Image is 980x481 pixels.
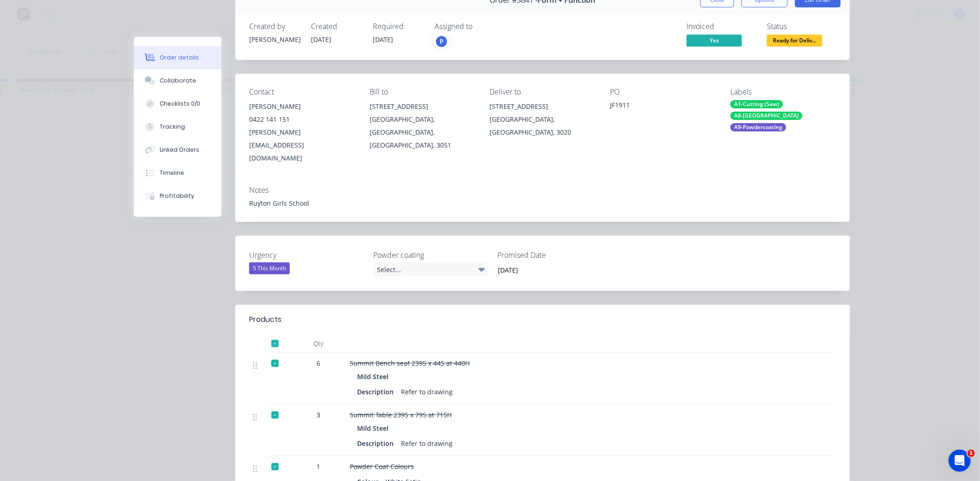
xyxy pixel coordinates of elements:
div: Linked Orders [160,146,199,154]
div: Bill to [370,88,475,96]
div: JF1911 [610,100,716,113]
span: 6 [317,358,320,368]
span: 3 [317,410,320,420]
div: Assigned to [435,22,527,31]
div: Order details [160,53,199,62]
div: [STREET_ADDRESS][GEOGRAPHIC_DATA], [GEOGRAPHIC_DATA], 3020 [490,100,596,139]
button: Checklists 0/0 [134,92,221,115]
div: Status [767,22,836,31]
div: A8-[GEOGRAPHIC_DATA] [730,112,802,120]
span: Summit Table 2395 x 795 at 715H [350,410,452,419]
button: Collaborate [134,69,221,92]
div: Invoiced [687,22,756,31]
div: Contact [249,88,355,96]
div: PO [610,88,716,96]
span: [DATE] [373,35,393,44]
div: Refer to drawing [397,385,456,398]
div: 0422 141 151 [249,113,355,126]
span: Yes [687,35,742,46]
div: [STREET_ADDRESS][GEOGRAPHIC_DATA], [GEOGRAPHIC_DATA], [GEOGRAPHIC_DATA], 3051 [370,100,475,152]
div: Mild Steel [357,370,392,383]
div: Checklists 0/0 [160,100,200,108]
div: A1-Cutting (Saw) [730,100,783,108]
label: Promised Date [497,249,613,261]
div: Mild Steel [357,422,392,435]
button: Profitability [134,184,221,208]
div: [GEOGRAPHIC_DATA], [GEOGRAPHIC_DATA], 3020 [490,113,596,139]
label: Urgency [249,249,365,261]
div: Created by [249,22,300,31]
div: [PERSON_NAME]0422 141 151[PERSON_NAME][EMAIL_ADDRESS][DOMAIN_NAME] [249,100,355,165]
span: Summit Bench seat 2395 x 445 at 440H [350,359,470,368]
div: Created [311,22,362,31]
iframe: Intercom live chat [949,450,971,472]
div: [PERSON_NAME] [249,35,300,44]
div: Profitability [160,192,194,200]
div: [PERSON_NAME] [249,100,355,113]
button: Order details [134,46,221,69]
div: Timeline [160,169,184,177]
div: Collaborate [160,77,196,85]
div: [STREET_ADDRESS] [370,100,475,113]
label: Powder coating [373,249,489,261]
div: Description [357,437,397,450]
div: [STREET_ADDRESS] [490,100,596,113]
div: Deliver to [490,88,596,96]
div: Description [357,385,397,398]
div: Notes [249,186,836,195]
button: Linked Orders [134,138,221,161]
div: Required [373,22,424,31]
button: Timeline [134,161,221,184]
button: P [435,35,448,48]
input: Enter date [491,263,606,277]
div: Refer to drawing [397,437,456,450]
span: 1 [968,450,975,457]
button: Tracking [134,115,221,138]
div: A9-Powdercoating [730,123,786,131]
div: Labels [730,88,836,96]
div: 5 This Month [249,262,290,274]
button: Ready for Deliv... [767,35,822,48]
div: Products [249,314,281,325]
div: Qty [291,334,346,353]
div: Select... [373,262,489,276]
div: [PERSON_NAME][EMAIL_ADDRESS][DOMAIN_NAME] [249,126,355,165]
span: 1 [317,462,320,471]
span: [DATE] [311,35,331,44]
span: Powder Coat Colours [350,462,414,471]
div: [GEOGRAPHIC_DATA], [GEOGRAPHIC_DATA], [GEOGRAPHIC_DATA], 3051 [370,113,475,152]
span: Ready for Deliv... [767,35,822,46]
div: Tracking [160,123,185,131]
div: Ruyton Girls School [249,198,836,208]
